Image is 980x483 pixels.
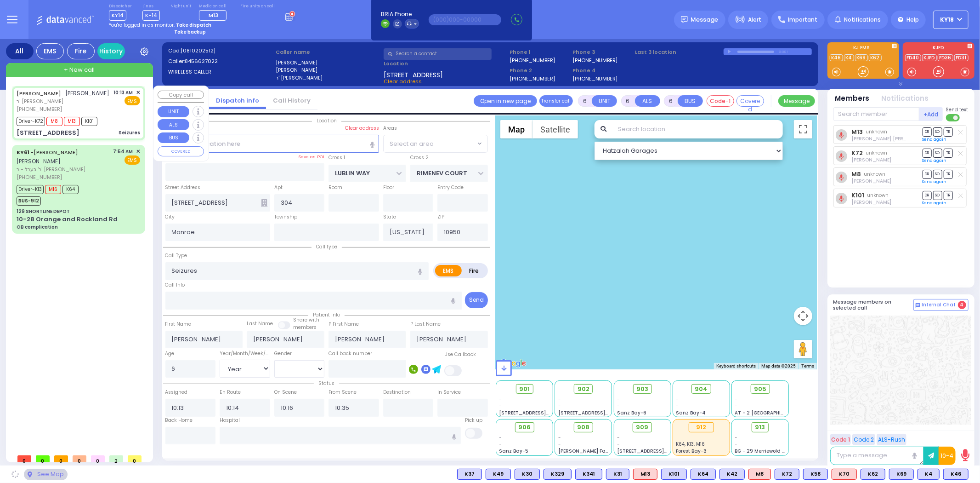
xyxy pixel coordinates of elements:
label: ZIP [437,213,444,221]
a: K101 [851,192,864,199]
span: TR [944,127,953,136]
button: Drag Pegman onto the map to open Street View [794,340,812,358]
span: Patient info [308,311,345,318]
span: Call type [312,243,342,250]
span: KY18 [940,16,954,24]
div: K31 [606,469,629,480]
div: See map [24,469,67,480]
div: M13 [633,469,657,480]
span: 0 [17,455,31,462]
span: SO [933,170,942,178]
span: - [499,434,502,441]
strong: Take backup [174,29,206,35]
button: Message [778,95,815,107]
label: KJ EMS... [827,46,899,52]
div: Year/Month/Week/Day [220,350,270,357]
div: K64 [691,469,716,480]
label: Location [384,60,506,68]
a: K46 [830,54,843,61]
span: Sanz Bay-6 [617,409,646,416]
span: Internal Chat [922,302,956,308]
span: You're logged in as monitor. [109,22,175,29]
span: 909 [636,423,649,432]
span: 0 [36,455,50,462]
label: Areas [383,125,397,132]
button: Show street map [500,120,532,138]
a: [PERSON_NAME] [17,90,61,97]
a: FD40 [905,54,921,61]
button: BUS [678,95,703,107]
a: KJFD [922,54,937,61]
label: Night unit [170,4,191,9]
span: KY14 [109,10,126,21]
div: ALS KJ [748,469,771,480]
div: BLS [486,469,511,480]
label: Use Callback [444,351,476,358]
span: K64, K13, M16 [673,405,719,417]
div: K62 [861,469,885,480]
a: K62 [869,54,882,61]
label: [PHONE_NUMBER] [510,57,555,63]
button: Transfer call [539,95,573,107]
div: OB complication [17,224,58,230]
span: [STREET_ADDRESS][PERSON_NAME] [558,409,645,416]
label: En Route [220,389,241,396]
button: Send [465,292,488,308]
span: SO [933,127,942,136]
span: 0 [54,455,68,462]
label: P First Name [329,321,359,328]
span: - [735,396,738,402]
span: K-14 [142,10,160,21]
span: Phone 3 [572,48,632,56]
span: Message [691,15,719,24]
a: Send again [923,200,947,206]
span: ר' [PERSON_NAME] [17,98,110,105]
label: Last 3 location [635,48,724,56]
div: K49 [486,469,511,480]
label: Save as POI [298,154,324,160]
label: Street Address [165,184,201,191]
span: Moses Roth [851,178,891,184]
button: BUS [158,132,189,144]
button: Code 1 [830,434,851,445]
label: Lines [142,4,160,9]
label: Caller: [168,57,273,65]
div: K58 [803,469,828,480]
span: [PERSON_NAME] Farm [558,448,612,454]
a: Open this area in Google Maps (opens a new window) [498,357,528,369]
div: BLS [861,469,885,480]
div: M8 [748,469,771,480]
span: M13 [209,11,218,19]
span: Important [788,16,817,24]
button: Covered [736,95,764,107]
span: 0 [91,455,105,462]
a: Open in new page [474,95,537,107]
span: - [499,396,502,402]
div: All [6,43,34,59]
span: 10:13 AM [114,89,133,96]
button: ALS [158,119,189,130]
label: Age [165,350,175,357]
span: 908 [577,423,589,432]
span: - [735,402,738,409]
div: BLS [719,469,745,480]
a: Send again [923,158,947,163]
a: Send again [923,137,947,142]
label: City [165,213,175,221]
label: [PERSON_NAME] [276,59,380,67]
span: DR [923,170,932,178]
a: M13 [851,128,863,135]
div: 129 SHORTLINE DEPOT [17,208,70,215]
span: [STREET_ADDRESS] [384,70,443,78]
img: comment-alt.png [916,303,920,308]
div: K4 [918,469,940,480]
span: 905 [754,385,766,394]
span: BRIA Phone [381,10,419,18]
span: Driver-K72 [17,117,45,126]
span: 902 [578,385,589,394]
button: UNIT [158,106,189,117]
button: Code 2 [852,434,875,445]
label: From Scene [329,389,357,396]
a: Dispatch info [209,96,266,105]
a: K69 [855,54,868,61]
